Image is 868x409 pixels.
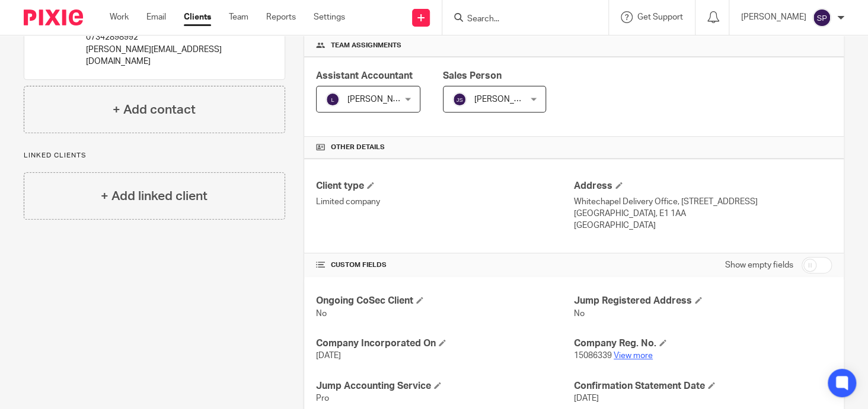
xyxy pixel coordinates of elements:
h4: Company Incorporated On [316,337,574,350]
p: [GEOGRAPHIC_DATA], E1 1AA [574,208,832,220]
h4: Address [574,180,832,192]
p: [PERSON_NAME] [741,11,806,23]
img: Pixie [24,9,83,25]
p: Whitechapel Delivery Office, [STREET_ADDRESS] [574,196,832,208]
img: svg%3E [325,92,340,107]
h4: Company Reg. No. [574,337,832,350]
span: [DATE] [316,352,341,360]
p: 07342898992 [86,31,243,43]
span: 15086339 [574,352,612,360]
a: Email [146,11,166,23]
a: Team [229,11,248,23]
h4: + Add contact [113,101,196,119]
h4: Confirmation Statement Date [574,380,832,392]
span: Team assignments [331,41,401,50]
span: [PERSON_NAME] [474,95,540,104]
img: svg%3E [452,92,467,107]
h4: Client type [316,180,574,192]
h4: Jump Accounting Service [316,380,574,392]
a: Clients [184,11,211,23]
label: Show empty fields [725,259,793,271]
p: [GEOGRAPHIC_DATA] [574,220,832,231]
span: [PERSON_NAME] V [347,95,420,104]
span: No [316,310,327,318]
span: [DATE] [574,394,599,402]
p: [PERSON_NAME][EMAIL_ADDRESS][DOMAIN_NAME] [86,44,243,68]
span: Sales Person [443,71,502,80]
span: Other details [331,143,385,152]
h4: Jump Registered Address [574,295,832,307]
span: Assistant Accountant [316,71,413,80]
a: Reports [266,11,296,23]
img: svg%3E [812,8,831,27]
h4: + Add linked client [101,187,208,205]
a: Work [110,11,129,23]
span: Get Support [637,13,683,21]
span: Pro [316,394,329,402]
a: Settings [314,11,345,23]
a: View more [614,352,653,360]
span: No [574,310,585,318]
input: Search [466,14,573,25]
p: Linked clients [24,151,285,160]
h4: CUSTOM FIELDS [316,260,574,270]
p: Limited company [316,196,574,208]
h4: Ongoing CoSec Client [316,295,574,307]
